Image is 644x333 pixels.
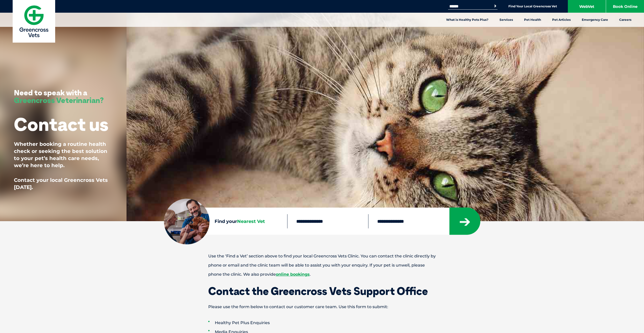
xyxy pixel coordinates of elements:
h4: Find your [215,219,287,223]
a: online bookings [276,272,310,277]
a: Pet Health [518,13,547,27]
a: Emergency Care [576,13,614,27]
button: Search [493,4,498,9]
a: Pet Articles [547,13,576,27]
a: Services [494,13,518,27]
h1: Contact us [14,114,108,134]
span: Greencross Veterinarian? [14,95,104,105]
a: Careers [614,13,637,27]
p: Contact your local Greencross Vets [DATE]. [14,177,113,191]
h1: Contact the Greencross Vets Support Office [191,286,454,296]
span: Nearest Vet [237,218,265,224]
a: Find Your Local Greencross Vet [508,4,557,8]
p: Use the ‘Find a Vet’ section above to find your local Greencross Vets Clinic. You can contact the... [191,252,454,279]
p: Please use the form below to contact our customer care team. Use this form to submit: [191,302,454,311]
li: Healthy Pet Plus Enquiries [208,318,454,327]
a: What is Healthy Pets Plus? [441,13,494,27]
h3: Need to speak with a [14,89,104,104]
p: Whether booking a routine health check or seeking the best solution to your pet’s health care nee... [14,141,113,169]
